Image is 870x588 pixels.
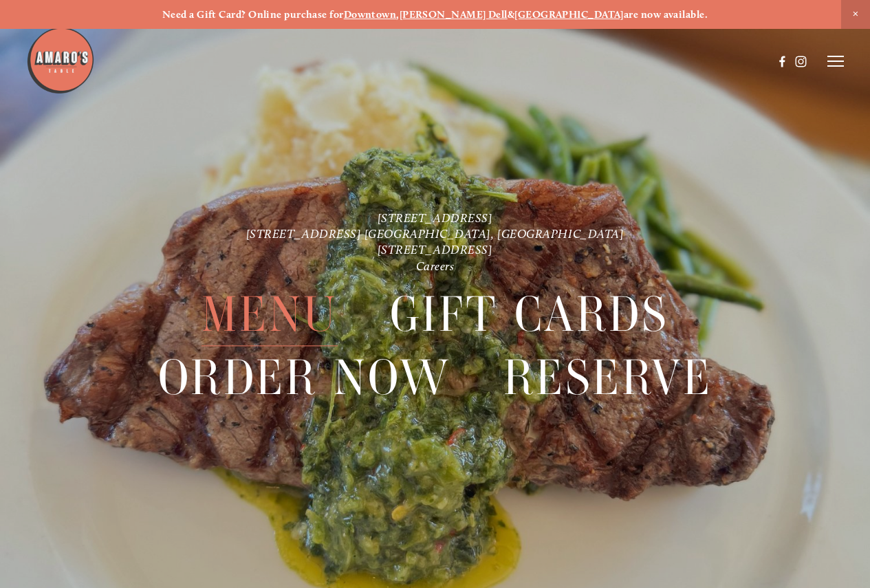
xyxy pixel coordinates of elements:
a: Order Now [158,347,451,409]
img: Amaro's Table [26,26,95,95]
strong: , [396,8,399,21]
span: Menu [202,283,338,346]
a: [GEOGRAPHIC_DATA] [514,8,624,21]
a: Menu [202,283,338,345]
a: Gift Cards [390,283,669,345]
span: Reserve [503,347,713,410]
a: [STREET_ADDRESS] [378,210,493,225]
a: Careers [416,259,455,273]
a: [PERSON_NAME] Dell [400,8,508,21]
a: Reserve [503,347,713,409]
a: [STREET_ADDRESS] [378,243,493,257]
a: [STREET_ADDRESS] [GEOGRAPHIC_DATA], [GEOGRAPHIC_DATA] [246,226,624,241]
a: Downtown [344,8,397,21]
strong: Need a Gift Card? Online purchase for [162,8,344,21]
strong: are now available. [624,8,708,21]
span: Order Now [158,347,451,410]
strong: & [508,8,514,21]
span: Gift Cards [390,283,669,346]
